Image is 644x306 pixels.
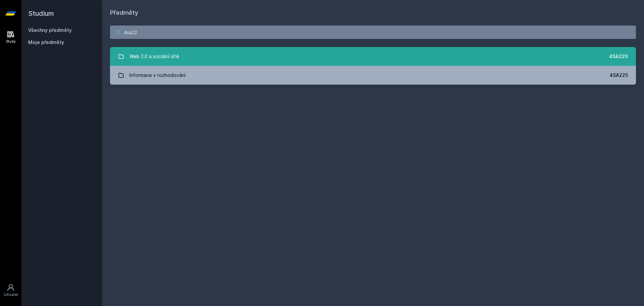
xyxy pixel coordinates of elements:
[28,39,64,46] span: Moje předměty
[110,8,636,17] h1: Předměty
[6,39,16,44] div: Study
[1,27,20,47] a: Study
[28,27,72,33] a: Všechny předměty
[110,26,636,39] input: Název nebo ident předmětu…
[129,50,179,63] div: Web 2.0 a sociální sítě
[1,280,20,301] a: Uživatel
[110,66,636,85] a: Informace v rozhodování 4SA225
[129,69,185,82] div: Informace v rozhodování
[609,53,628,60] div: 4SA220
[4,292,18,297] div: Uživatel
[609,72,628,79] div: 4SA225
[110,47,636,66] a: Web 2.0 a sociální sítě 4SA220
